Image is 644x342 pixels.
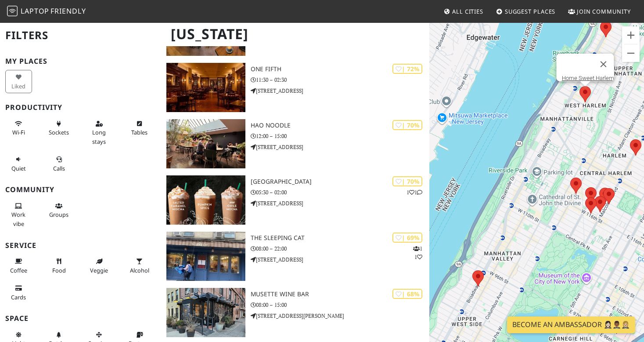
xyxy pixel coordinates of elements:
[392,64,422,74] div: | 72%
[164,22,428,46] h1: [US_STATE]
[251,87,430,95] p: [STREET_ADDRESS]
[46,152,72,175] button: Calls
[5,152,32,175] button: Quiet
[251,301,430,309] p: 08:00 – 15:00
[53,164,65,172] span: Video/audio calls
[21,6,49,16] span: Laptop
[49,211,68,218] span: Group tables
[251,132,430,140] p: 12:00 – 15:00
[251,76,430,84] p: 11:30 – 02:30
[5,57,156,65] h3: My Places
[251,178,430,186] h3: [GEOGRAPHIC_DATA]
[5,254,32,277] button: Coffee
[392,289,422,299] div: | 68%
[392,120,422,130] div: | 70%
[46,254,72,277] button: Food
[46,199,72,222] button: Groups
[440,4,487,19] a: All Cities
[126,116,153,140] button: Tables
[577,7,631,15] span: Join Community
[622,44,640,62] button: Zoom out
[593,54,614,75] button: Close
[251,255,430,264] p: [STREET_ADDRESS]
[11,211,25,227] span: People working
[251,244,430,253] p: 08:00 – 22:00
[413,244,422,261] p: 1 1
[161,119,429,168] a: Hao Noodle | 70% Hao Noodle 12:00 – 15:00 [STREET_ADDRESS]
[251,143,430,151] p: [STREET_ADDRESS]
[507,317,635,333] a: Become an Ambassador 🤵🏻‍♀️🤵🏾‍♂️🤵🏼‍♀️
[505,7,556,15] span: Suggest Places
[166,63,245,112] img: One Fifth
[7,6,18,16] img: LaptopFriendly
[126,254,153,277] button: Alcohol
[10,266,27,274] span: Coffee
[407,188,422,196] p: 1 1
[392,233,422,243] div: | 69%
[622,26,640,44] button: Zoom in
[5,281,32,304] button: Cards
[251,122,430,129] h3: Hao Noodle
[251,188,430,196] p: 05:30 – 02:00
[161,63,429,112] a: One Fifth | 72% One Fifth 11:30 – 02:30 [STREET_ADDRESS]
[130,266,149,274] span: Alcohol
[251,65,430,73] h3: One Fifth
[50,6,86,16] span: Friendly
[7,4,86,19] a: LaptopFriendly LaptopFriendly
[49,128,69,136] span: Power sockets
[493,4,559,19] a: Suggest Places
[251,291,430,298] h3: Musette Wine Bar
[5,314,156,323] h3: Space
[86,116,112,149] button: Long stays
[161,232,429,281] a: The Sleeping Cat | 69% 11 The Sleeping Cat 08:00 – 22:00 [STREET_ADDRESS]
[161,175,429,225] a: Starbucks Reserve | 70% 11 [GEOGRAPHIC_DATA] 05:30 – 02:00 [STREET_ADDRESS]
[565,4,634,19] a: Join Community
[166,175,245,225] img: Starbucks Reserve
[166,288,245,337] img: Musette Wine Bar
[5,22,156,49] h2: Filters
[11,293,26,301] span: Credit cards
[166,119,245,168] img: Hao Noodle
[166,232,245,281] img: The Sleeping Cat
[5,186,156,194] h3: Community
[251,312,430,320] p: [STREET_ADDRESS][PERSON_NAME]
[86,254,112,277] button: Veggie
[251,234,430,242] h3: The Sleeping Cat
[5,241,156,250] h3: Service
[251,199,430,207] p: [STREET_ADDRESS]
[46,116,72,140] button: Sockets
[12,128,25,136] span: Stable Wi-Fi
[92,128,106,145] span: Long stays
[561,75,614,81] a: Home Sweet Harlem
[392,176,422,186] div: | 70%
[5,103,156,112] h3: Productivity
[131,128,148,136] span: Work-friendly tables
[161,288,429,337] a: Musette Wine Bar | 68% Musette Wine Bar 08:00 – 15:00 [STREET_ADDRESS][PERSON_NAME]
[452,7,483,15] span: All Cities
[52,266,66,274] span: Food
[5,116,32,140] button: Wi-Fi
[5,199,32,231] button: Work vibe
[90,266,108,274] span: Veggie
[11,164,26,172] span: Quiet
